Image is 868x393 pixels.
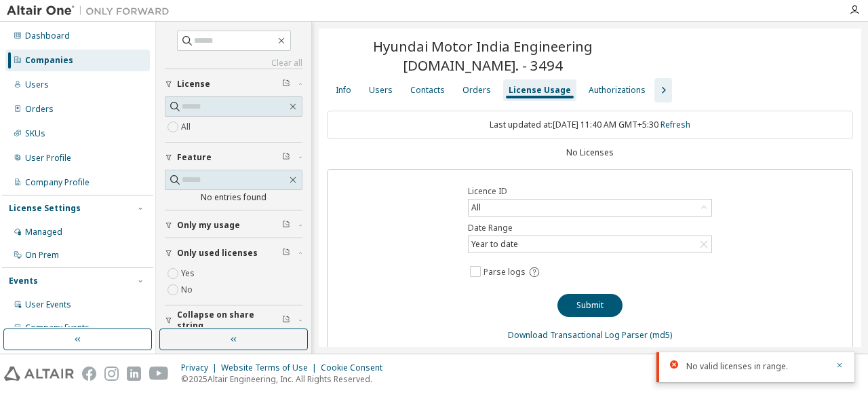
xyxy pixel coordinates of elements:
[25,177,90,188] div: Company Profile
[177,310,282,331] span: Collapse on share string
[165,305,302,335] button: Collapse on share string
[369,85,393,96] div: Users
[557,294,623,317] button: Submit
[9,276,38,286] div: Events
[282,152,290,163] span: Clear filter
[9,203,81,214] div: License Settings
[181,282,195,298] label: No
[165,210,302,240] button: Only my usage
[177,220,240,231] span: Only my usage
[4,367,74,381] img: altair_logo.svg
[410,85,445,96] div: Contacts
[321,362,391,373] div: Cookie Consent
[468,223,712,233] label: Date Range
[650,329,672,341] a: (md5)
[25,128,45,139] div: SKUs
[177,152,212,163] span: Feature
[181,265,197,282] label: Yes
[686,360,827,373] div: No valid licenses in range.
[282,220,290,231] span: Clear filter
[181,362,221,373] div: Privacy
[509,85,571,96] div: License Usage
[165,69,302,99] button: License
[25,227,62,238] div: Managed
[25,79,49,90] div: Users
[25,299,71,310] div: User Events
[589,85,646,96] div: Authorizations
[25,153,71,164] div: User Profile
[165,192,302,203] div: No entries found
[282,79,290,90] span: Clear filter
[468,186,712,197] label: Licence ID
[25,104,54,115] div: Orders
[177,79,210,90] span: License
[221,362,321,373] div: Website Terms of Use
[149,367,169,381] img: youtube.svg
[25,31,70,41] div: Dashboard
[469,200,483,215] div: All
[127,367,141,381] img: linkedin.svg
[327,111,853,139] div: Last updated at: [DATE] 11:40 AM GMT+5:30
[181,373,391,385] p: © 2025 Altair Engineering, Inc. All Rights Reserved.
[181,119,193,135] label: All
[25,250,59,261] div: On Prem
[25,322,90,333] div: Company Events
[469,200,711,216] div: All
[508,329,648,341] a: Download Transactional Log Parser
[165,143,302,172] button: Feature
[282,248,290,259] span: Clear filter
[82,367,96,381] img: facebook.svg
[282,315,290,326] span: Clear filter
[177,248,258,259] span: Only used licenses
[165,238,302,268] button: Only used licenses
[7,4,176,18] img: Altair One
[469,237,520,252] div: Year to date
[469,236,711,252] div: Year to date
[336,85,351,96] div: Info
[25,55,73,66] div: Companies
[327,37,638,75] span: Hyundai Motor India Engineering [DOMAIN_NAME]. - 3494
[165,58,302,69] a: Clear all
[462,85,491,96] div: Orders
[327,147,853,158] div: No Licenses
[484,267,526,278] span: Parse logs
[104,367,119,381] img: instagram.svg
[660,119,690,130] a: Refresh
